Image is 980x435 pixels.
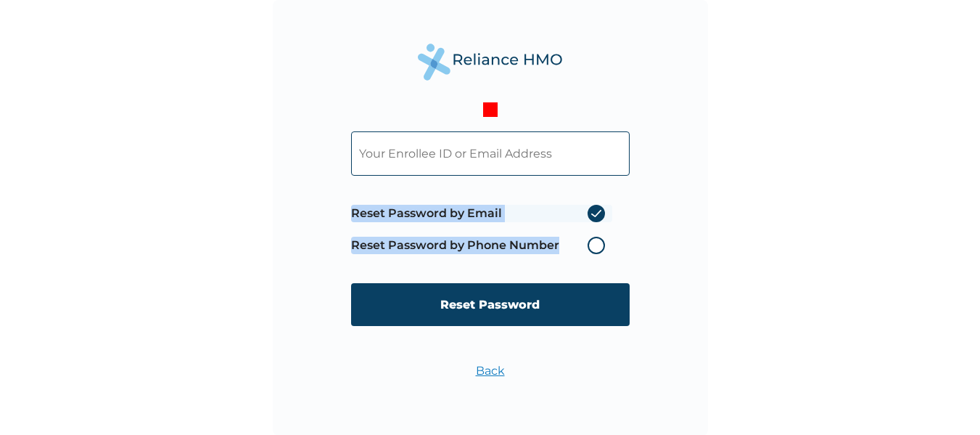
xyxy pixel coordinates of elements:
[351,131,630,176] input: Your Enrollee ID or Email Address
[351,205,612,222] label: Reset Password by Email
[351,283,630,326] input: Reset Password
[351,198,612,261] span: Password reset method
[418,44,563,81] img: Reliance Health's Logo
[351,237,612,254] label: Reset Password by Phone Number
[476,364,505,378] a: Back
